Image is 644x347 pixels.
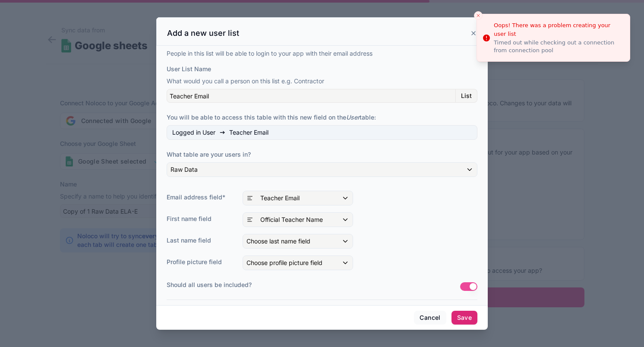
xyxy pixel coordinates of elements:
[494,21,623,38] div: Oops! There was a problem creating your user list
[246,237,310,245] span: Choose last name field
[167,114,376,121] span: You will be able to access this table with this new field on the table:
[170,165,198,174] span: Raw Data
[167,49,477,58] p: People in this list will be able to login to your app with their email address
[260,215,323,224] span: Official Teacher Name
[260,194,300,202] span: Teacher Email
[167,77,477,85] p: What would you call a person on this list e.g. Contractor
[167,150,477,159] label: What table are your users in?
[167,236,236,245] label: Last name field
[167,162,477,177] button: Raw Data
[167,65,211,73] label: User List Name
[243,256,353,270] button: Choose profile picture field
[167,215,236,223] label: First name field
[451,311,477,325] button: Save
[229,128,268,137] span: Teacher Email
[167,89,456,103] input: display-name
[167,258,236,266] label: Profile picture field
[167,193,236,202] label: Email address field*
[494,39,623,54] div: Timed out while checking out a connection from connection pool
[461,92,472,100] span: List
[243,234,353,249] button: Choose last name field
[167,28,239,38] h3: Add a new user list
[243,212,353,227] button: Official Teacher Name
[414,311,446,325] button: Cancel
[243,191,353,205] button: Teacher Email
[346,114,360,121] em: User
[172,128,215,137] span: Logged in User
[474,11,483,20] button: Close toast
[246,259,322,266] span: Choose profile picture field
[167,281,460,289] label: Should all users be included?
